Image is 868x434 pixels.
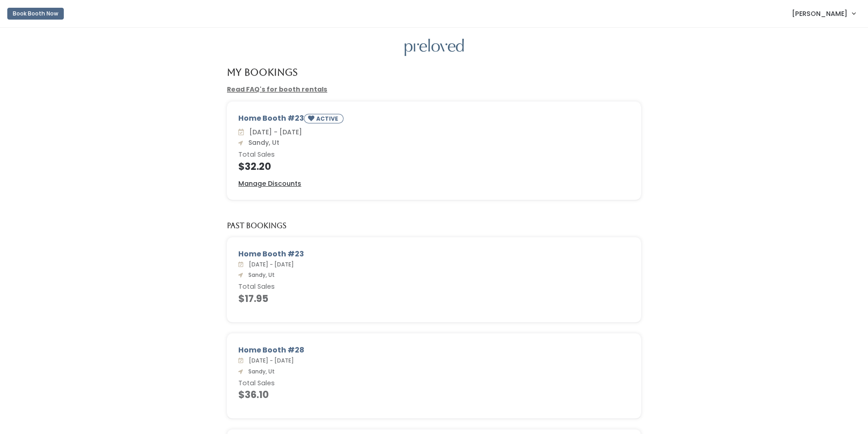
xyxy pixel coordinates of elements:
[238,283,630,291] h6: Total Sales
[7,8,64,20] button: Book Booth Now
[227,67,298,77] h4: My Bookings
[7,4,64,24] a: Book Booth Now
[245,368,275,375] span: Sandy, Ut
[227,222,287,230] h5: Past Bookings
[238,380,630,387] h6: Total Sales
[405,39,464,56] img: preloved logo
[238,293,630,304] h4: $17.95
[316,115,340,123] small: ACTIVE
[245,260,294,268] span: [DATE] - [DATE]
[245,271,275,279] span: Sandy, Ut
[227,85,327,94] a: Read FAQ's for booth rentals
[238,389,630,400] h4: $36.10
[238,151,630,158] h6: Total Sales
[246,128,302,137] span: [DATE] - [DATE]
[238,179,301,189] a: Manage Discounts
[245,357,294,364] span: [DATE] - [DATE]
[245,138,279,147] span: Sandy, Ut
[238,249,630,260] div: Home Booth #23
[238,113,630,127] div: Home Booth #23
[238,161,630,172] h4: $32.20
[792,9,847,19] span: [PERSON_NAME]
[783,4,864,23] a: [PERSON_NAME]
[238,345,630,356] div: Home Booth #28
